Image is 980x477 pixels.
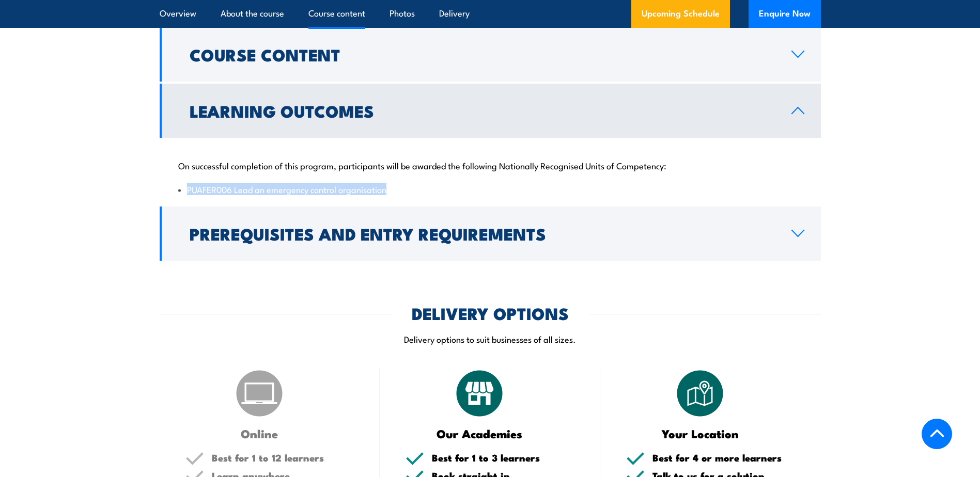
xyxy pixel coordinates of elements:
a: Prerequisites and Entry Requirements [160,206,821,261]
h3: Online [185,427,334,439]
a: Learning Outcomes [160,84,821,138]
h3: Your Location [626,427,774,439]
h2: DELIVERY OPTIONS [412,306,569,320]
a: Course Content [160,27,821,82]
h5: Best for 1 to 12 learners [212,453,354,463]
h2: Prerequisites and Entry Requirements [190,226,775,241]
h5: Best for 1 to 3 learners [432,453,574,463]
h3: Our Academies [406,427,554,439]
p: On successful completion of this program, participants will be awarded the following Nationally R... [178,160,802,170]
h5: Best for 4 or more learners [652,453,795,463]
h2: Course Content [190,47,775,61]
p: Delivery options to suit businesses of all sizes. [160,333,821,345]
h2: Learning Outcomes [190,103,775,118]
li: PUAFER006 Lead an emergency control organisation [178,183,802,195]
